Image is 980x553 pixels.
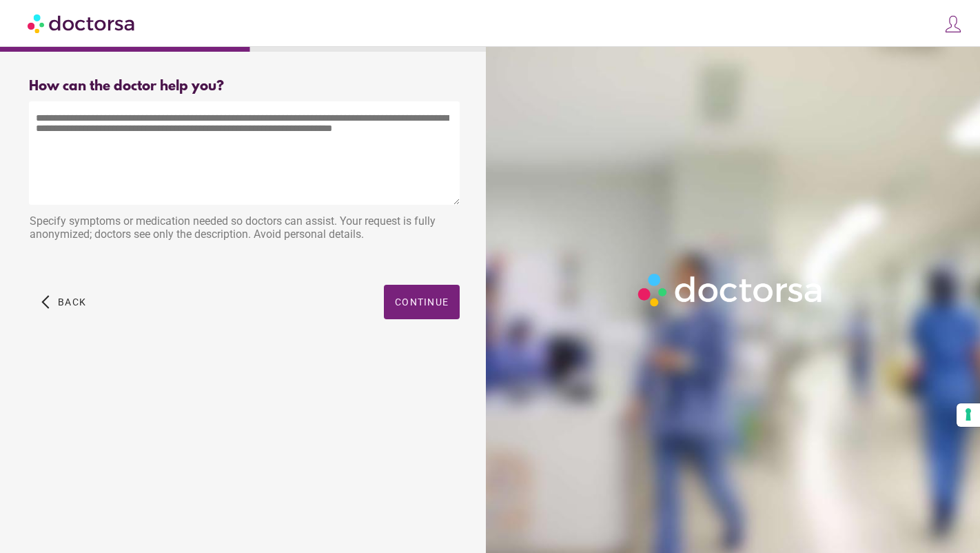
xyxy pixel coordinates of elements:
[633,268,828,312] img: Logo-Doctorsa-trans-White-partial-flat.png
[943,14,963,34] img: icons8-customer-100.png
[29,208,460,251] div: Specify symptoms or medication needed so doctors can assist. Your request is fully anonymized; do...
[395,296,449,308] span: Continue
[957,403,980,427] button: Your consent preferences for tracking technologies
[384,285,460,319] button: Continue
[58,296,86,308] span: Back
[29,79,460,94] div: How can the doctor help you?
[28,8,136,39] img: Doctorsa.com
[36,285,92,319] button: arrow_back_ios Back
